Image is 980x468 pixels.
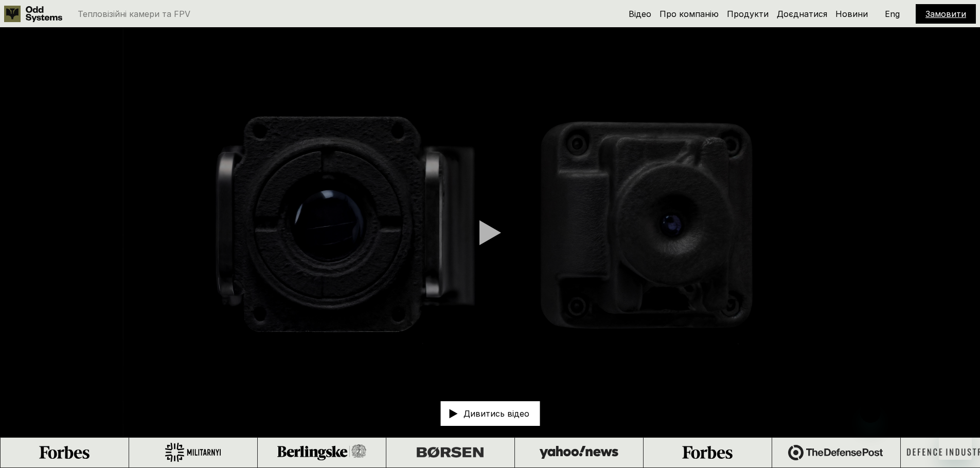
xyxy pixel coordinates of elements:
[777,9,827,19] a: Доєднатися
[925,9,966,19] a: Замовити
[885,10,900,18] p: Eng
[860,402,881,423] iframe: Закрити повідомлення
[78,10,190,18] p: Тепловізійні камери та FPV
[464,409,529,418] p: Дивитись відео
[660,9,719,19] a: Про компанію
[727,9,769,19] a: Продукти
[629,9,651,19] a: Відео
[939,427,972,460] iframe: Кнопка для запуску вікна повідомлень
[835,9,868,19] a: Новини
